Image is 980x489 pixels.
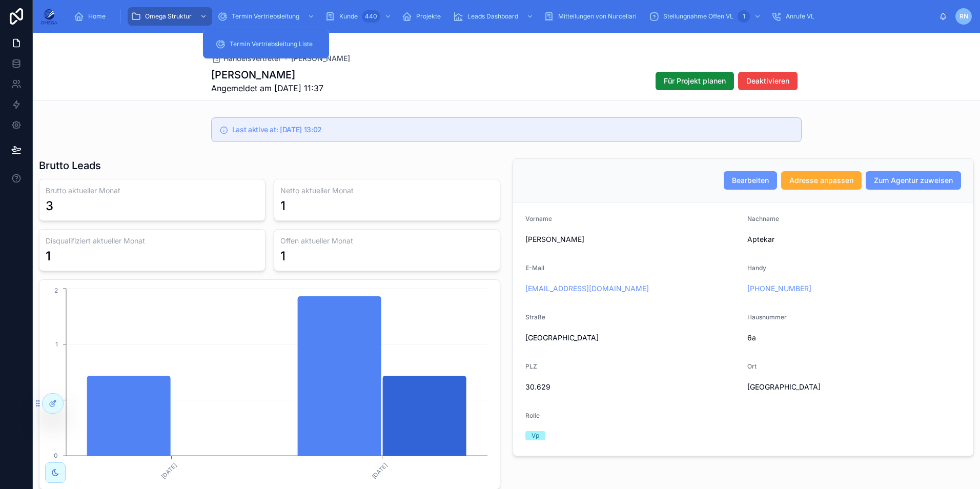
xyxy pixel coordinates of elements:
a: [PERSON_NAME] [291,53,350,64]
span: Projekte [416,12,441,21]
h3: Disqualifiziert aktueller Monat [46,236,259,246]
a: Handelsvertreter [211,53,281,64]
text: [DATE] [371,462,389,480]
span: Nachname [747,215,779,222]
div: 440 [362,10,380,23]
button: Deaktivieren [738,72,798,90]
span: Termin Vertriebsleitung Liste [230,40,313,48]
div: 1 [280,198,285,214]
span: Omega Struktur [145,12,192,21]
span: E-Mail [525,264,544,272]
span: Handy [747,264,766,272]
span: Rolle [525,412,540,419]
a: Stellungnahme Offen VL1 [646,7,766,26]
span: Straße [525,313,545,321]
a: [EMAIL_ADDRESS][DOMAIN_NAME] [525,283,649,294]
span: Aptekar [747,234,961,244]
span: Hausnummer [747,313,787,321]
span: Zum Agentur zuweisen [874,175,953,186]
span: 30.629 [525,382,739,392]
div: 1 [46,248,51,264]
div: chart [46,286,494,483]
a: Projekte [399,7,448,26]
a: [PHONE_NUMBER] [747,283,811,294]
span: Vorname [525,215,552,222]
a: Mitteilungen von Nurcellari [541,7,644,26]
span: Angemeldet am [DATE] 11:37 [211,82,323,94]
h3: Offen aktueller Monat [280,236,494,246]
h3: Brutto aktueller Monat [46,186,259,196]
span: Für Projekt planen [664,76,726,86]
h1: [PERSON_NAME] [211,68,323,82]
span: 6a [747,333,961,343]
button: Adresse anpassen [781,171,862,190]
h1: Brutto Leads [39,158,101,173]
span: Mitteilungen von Nurcellari [558,12,637,21]
span: [GEOGRAPHIC_DATA] [747,382,961,392]
text: [DATE] [160,462,178,480]
button: Zum Agentur zuweisen [866,171,961,190]
span: [PERSON_NAME] [525,234,739,244]
span: [GEOGRAPHIC_DATA] [525,333,739,343]
span: Termin Vertriebsleitung [232,12,299,21]
span: Deaktivieren [746,76,789,86]
tspan: 2 [54,287,58,294]
span: Kunde [339,12,358,21]
span: Bearbeiten [732,175,769,186]
span: Anrufe VL [786,12,814,21]
span: Ort [747,362,757,370]
a: Kunde440 [322,7,397,26]
span: Handelsvertreter [223,53,281,64]
span: Leads Dashboard [467,12,518,21]
a: Omega Struktur [128,7,212,26]
tspan: 0 [54,452,58,459]
div: 3 [46,198,53,214]
a: Anrufe VL [768,7,822,26]
div: 1 [280,248,285,264]
button: Für Projekt planen [656,72,734,90]
span: Adresse anpassen [789,175,853,186]
span: Home [88,12,106,21]
a: Termin Vertriebsleitung Liste [209,35,323,53]
h3: Netto aktueller Monat [280,186,494,196]
a: Home [71,7,113,26]
a: Leads Dashboard [450,7,539,26]
div: Vp [532,431,539,440]
span: Stellungnahme Offen VL [663,12,733,21]
span: PLZ [525,362,537,370]
tspan: 1 [55,340,58,348]
img: App logo [41,8,57,25]
h5: Last aktive at: 5.9.2025 13:02 [232,126,793,133]
button: Bearbeiten [724,171,777,190]
a: Termin Vertriebsleitung [214,7,320,26]
div: 1 [738,10,750,23]
div: scrollable content [66,5,939,28]
span: RN [959,12,968,21]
